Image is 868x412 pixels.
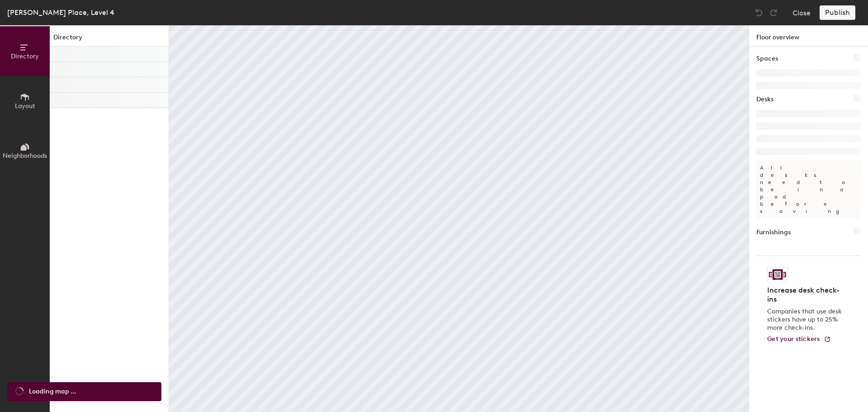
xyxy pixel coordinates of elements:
[767,286,844,304] h4: Increase desk check-ins
[756,161,861,218] p: All desks need to be in a pod before saving
[756,95,774,104] h1: Desks
[767,267,788,282] img: Sticker logo
[15,102,35,110] span: Layout
[767,336,831,343] a: Get your stickers
[756,227,791,237] h1: Furnishings
[50,33,169,47] h1: Directory
[7,7,114,18] div: [PERSON_NAME] Place, Level 4
[769,8,778,17] img: Redo
[755,8,764,17] img: Undo
[29,387,76,397] span: Loading map ...
[756,54,778,64] h1: Spaces
[749,25,868,47] h1: Floor overview
[793,5,811,20] button: Close
[11,52,39,60] span: Directory
[767,308,844,332] p: Companies that use desk stickers have up to 25% more check-ins.
[3,152,47,160] span: Neighborhoods
[169,25,749,412] canvas: Map
[767,335,820,343] span: Get your stickers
